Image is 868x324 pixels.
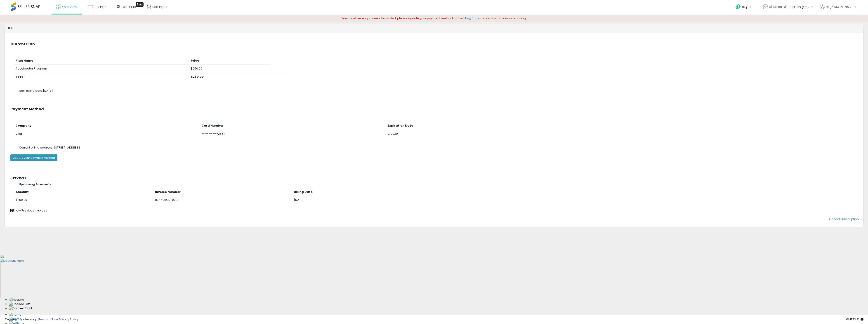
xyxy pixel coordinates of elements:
th: Company [14,122,200,130]
th: Amount [14,188,153,196]
div: Billing [5,24,863,33]
td: 7/2029 [386,130,572,138]
span: Hi [PERSON_NAME] [826,5,853,9]
b: $250.00 [191,74,204,79]
button: Update your payment method [10,154,57,161]
th: Card Number [200,122,386,130]
span: Help [742,5,748,9]
td: [DATE] [292,196,431,204]
img: Docked Left [9,302,30,306]
img: Docked Right [9,306,32,311]
span: All Sales Distribution [GEOGRAPHIC_DATA] [769,5,810,9]
span: DataHub [122,5,136,9]
span: Show Previous Invoices [10,208,47,213]
span: Current billing address: [19,145,53,150]
i: Get Help [735,4,741,10]
td: Accelerator Program [14,65,189,73]
h3: Invoices [10,175,858,180]
a: Cancel Subscription [829,217,859,221]
b: Total: [16,74,25,79]
a: Help [732,1,756,15]
h5: Upcoming Payments: [19,183,858,186]
img: Home [9,313,21,317]
th: Price [189,57,271,65]
div: Tooltip anchor [136,2,144,7]
img: History [9,317,22,321]
th: Plan Name [14,57,189,65]
span: Your most recent payment has failed, please update your payment method on the to avoid disruption... [342,16,526,20]
h3: Payment Method [10,107,858,111]
td: B7A405CD-0032 [153,196,292,204]
img: Floating [9,298,24,302]
h3: Current Plan [10,42,858,46]
th: Expiration Date [386,122,572,130]
td: $250.00 [189,65,271,73]
td: Visa [14,130,200,138]
span: Listings [94,5,106,9]
th: Billing Date [292,188,431,196]
a: Billing Page [463,16,480,20]
td: $250.00 [14,196,153,204]
a: Hi [PERSON_NAME] [820,5,856,15]
span: Overview [62,5,77,9]
th: Invoice Number [153,188,292,196]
